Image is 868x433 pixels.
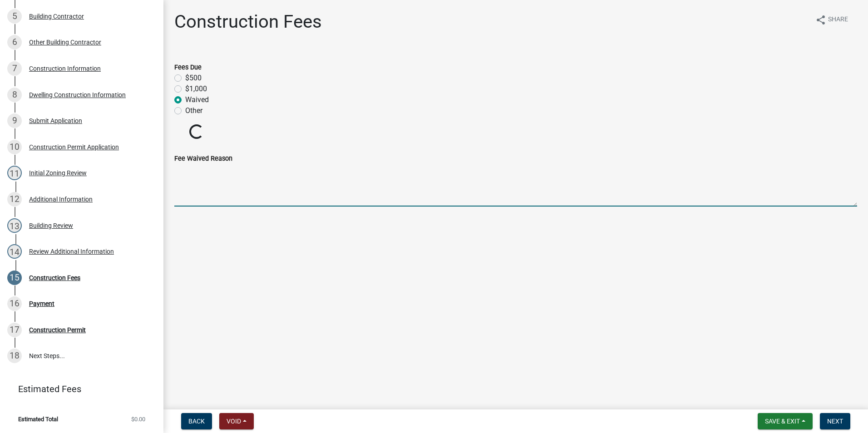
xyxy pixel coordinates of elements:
div: Other Building Contractor [29,39,101,45]
div: Building Review [29,222,73,229]
div: Payment [29,300,54,307]
button: Next [820,413,850,429]
div: Dwelling Construction Information [29,92,126,98]
div: Building Contractor [29,13,84,20]
span: Next [827,418,843,425]
div: Initial Zoning Review [29,170,87,176]
div: 11 [7,166,22,180]
div: Construction Permit Application [29,144,119,150]
label: Fees Due [174,64,202,71]
div: 18 [7,349,22,363]
span: Void [227,418,241,425]
h1: Construction Fees [174,11,322,33]
div: Submit Application [29,118,82,124]
button: shareShare [808,11,855,29]
span: $0.00 [131,416,145,422]
div: 13 [7,218,22,233]
span: Save & Exit [765,418,800,425]
div: 8 [7,88,22,102]
span: Back [188,418,205,425]
button: Save & Exit [758,413,813,429]
button: Void [219,413,254,429]
label: Other [185,105,202,116]
div: Construction Fees [29,275,80,281]
label: Waived [185,94,209,105]
div: Construction Information [29,65,101,72]
div: 10 [7,140,22,154]
div: 17 [7,323,22,337]
a: Estimated Fees [7,380,149,398]
label: $1,000 [185,84,207,94]
div: Additional Information [29,196,93,202]
label: Fee Waived Reason [174,156,232,162]
i: share [815,15,826,25]
div: 9 [7,113,22,128]
div: Review Additional Information [29,248,114,255]
div: 14 [7,244,22,259]
div: 6 [7,35,22,49]
span: Estimated Total [18,416,58,422]
div: 15 [7,271,22,285]
div: 7 [7,61,22,76]
div: 5 [7,9,22,24]
div: 12 [7,192,22,207]
div: Construction Permit [29,327,86,333]
label: $500 [185,73,202,84]
button: Back [181,413,212,429]
span: Share [828,15,848,25]
div: 16 [7,296,22,311]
